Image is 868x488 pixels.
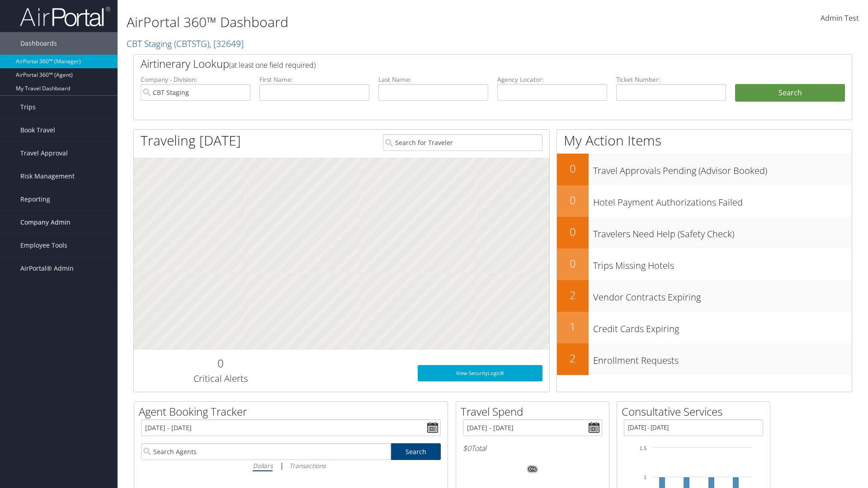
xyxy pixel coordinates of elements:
h3: Vendor Contracts Expiring [593,286,852,304]
span: $0 [463,443,471,453]
div: | [141,460,441,471]
span: Employee Tools [20,234,67,257]
span: Reporting [20,188,50,211]
a: 0Travel Approvals Pending (Advisor Booked) [557,154,852,185]
span: Risk Management [20,165,75,188]
tspan: 1.5 [640,446,646,451]
h2: 2 [557,287,589,303]
h3: Travelers Need Help (Safety Check) [593,223,852,240]
button: Search [735,84,845,102]
h3: Trips Missing Hotels [593,255,852,272]
h2: 0 [557,256,589,271]
h1: My Action Items [557,131,852,150]
a: Search [391,443,441,460]
h1: AirPortal 360™ Dashboard [127,13,615,32]
a: 0Hotel Payment Authorizations Failed [557,185,852,217]
a: Admin Test [821,5,859,33]
h3: Credit Cards Expiring [593,318,852,335]
tspan: 1 [644,474,646,480]
h2: Travel Spend [461,404,609,419]
span: Admin Test [821,13,859,23]
i: Dollars [253,461,273,470]
h2: Consultative Services [622,404,770,419]
tspan: 0% [529,467,536,472]
span: Book Travel [20,119,55,141]
span: Company Admin [20,211,71,234]
span: (at least one field required) [229,60,316,70]
img: airportal-logo.png [20,6,110,27]
h2: 2 [557,351,589,366]
a: CBT Staging [127,38,244,50]
h2: Agent Booking Tracker [139,404,448,419]
h2: 0 [557,192,589,208]
h2: 0 [557,224,589,239]
a: 2Vendor Contracts Expiring [557,280,852,312]
span: Trips [20,96,36,118]
span: Travel Approval [20,142,68,164]
h1: Traveling [DATE] [141,131,241,150]
label: First Name: [259,75,369,84]
h3: Hotel Payment Authorizations Failed [593,192,852,209]
a: 0Trips Missing Hotels [557,249,852,280]
h2: 1 [557,319,589,334]
span: AirPortal® Admin [20,257,74,280]
h2: 0 [557,161,589,176]
h3: Enrollment Requests [593,350,852,367]
label: Agency Locator: [497,75,607,84]
h2: 0 [141,356,300,371]
h6: Total [463,443,602,453]
a: 2Enrollment Requests [557,343,852,375]
label: Ticket Number: [616,75,726,84]
h2: Airtinerary Lookup [141,56,785,71]
h3: Critical Alerts [141,372,300,385]
a: 1Credit Cards Expiring [557,312,852,343]
input: Search for Traveler [383,134,542,151]
label: Company - Division: [141,75,250,84]
i: Transactions [289,461,325,470]
input: Search Agents [141,443,391,460]
a: View SecurityLogic® [418,365,542,381]
h3: Travel Approvals Pending (Advisor Booked) [593,160,852,177]
a: 0Travelers Need Help (Safety Check) [557,217,852,249]
span: Dashboards [20,32,57,55]
span: ( CBTSTG ) [174,38,209,50]
span: , [ 32649 ] [209,38,244,50]
label: Last Name: [378,75,488,84]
